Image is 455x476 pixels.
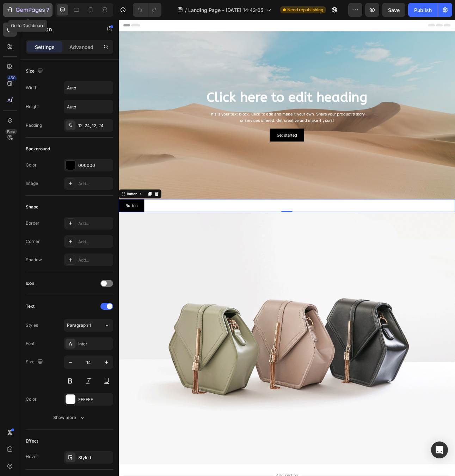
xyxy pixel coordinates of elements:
[26,220,39,226] div: Border
[26,280,34,287] div: Icon
[26,438,38,444] div: Effect
[26,104,39,110] div: Height
[78,239,111,245] div: Add...
[78,162,111,169] div: 000000
[408,3,438,17] button: Publish
[78,341,111,347] div: Inter
[119,20,455,476] iframe: To enrich screen reader interactions, please activate Accessibility in Grammarly extension settings
[26,67,44,76] div: Size
[35,43,55,51] p: Settings
[26,396,37,402] div: Color
[5,129,17,134] div: Beta
[26,146,50,152] div: Background
[26,162,37,168] div: Color
[26,180,38,187] div: Image
[64,319,113,332] button: Paragraph 1
[198,141,225,149] div: Get started
[26,122,42,129] div: Padding
[78,123,111,129] div: 12, 24, 12, 24
[34,25,94,33] p: Button
[78,257,111,263] div: Add...
[78,220,111,227] div: Add...
[185,6,187,14] span: /
[26,303,35,309] div: Text
[188,6,263,14] span: Landing Page - [DATE] 14:43:05
[287,7,323,13] span: Need republishing
[382,3,405,17] button: Save
[26,453,38,460] div: Hover
[7,75,17,81] div: 450
[190,137,233,153] button: Get started
[69,43,93,51] p: Advanced
[431,441,448,458] div: Open Intercom Messenger
[26,84,37,91] div: Width
[78,181,111,187] div: Add...
[46,6,49,14] p: 7
[6,114,417,131] div: This is your text block. Click to edit and make it your own. Share your product's story or servic...
[133,3,161,17] div: Undo/Redo
[26,238,40,245] div: Corner
[6,87,417,109] h2: Click here to edit heading
[67,322,91,328] span: Paragraph 1
[64,81,113,94] input: Auto
[9,216,25,222] div: Button
[26,257,42,263] div: Shadow
[64,100,113,113] input: Auto
[26,411,113,424] button: Show more
[78,396,111,403] div: FFFFFF
[26,357,44,367] div: Size
[78,455,111,461] div: Styled
[3,3,53,17] button: 7
[388,7,400,13] span: Save
[26,340,35,347] div: Font
[414,6,432,14] div: Publish
[8,230,24,238] p: Button
[53,414,86,421] div: Show more
[26,322,38,328] div: Styles
[26,204,38,210] div: Shape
